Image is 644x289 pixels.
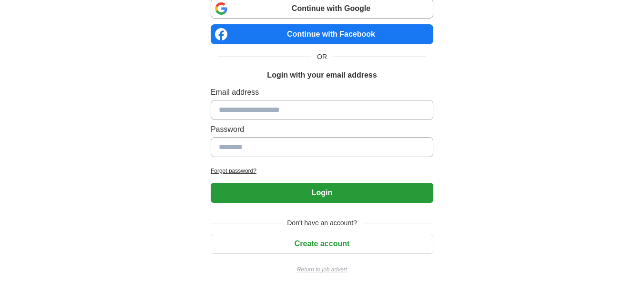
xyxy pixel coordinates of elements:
button: Login [211,183,433,203]
span: Don't have an account? [281,218,363,228]
a: Continue with Facebook [211,24,433,44]
h1: Login with your email address [267,70,377,81]
a: Return to job advert [211,265,433,274]
span: OR [311,52,333,62]
button: Create account [211,234,433,254]
a: Create account [211,239,433,248]
a: Forgot password? [211,167,433,175]
label: Password [211,124,433,135]
label: Email address [211,87,433,98]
